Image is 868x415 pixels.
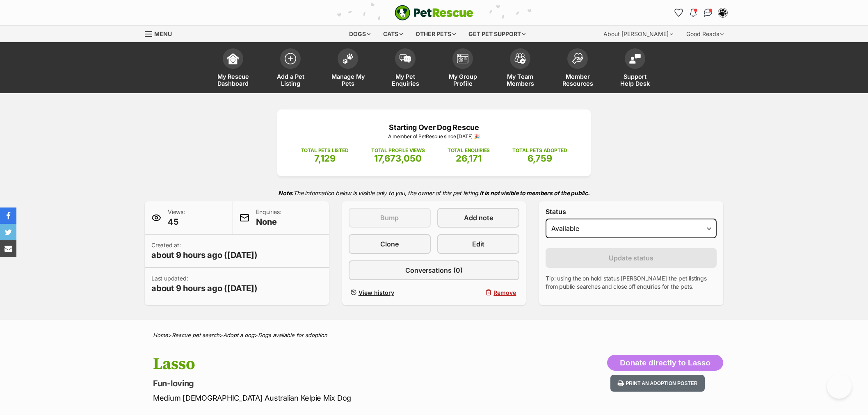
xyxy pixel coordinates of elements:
a: My Pet Enquiries [377,44,434,93]
p: Fun-loving [153,378,500,389]
span: 7,129 [314,153,336,164]
span: None [256,216,281,228]
button: My account [716,6,729,19]
button: Bump [349,208,431,228]
span: Add note [464,213,493,223]
div: Other pets [410,26,461,42]
span: My Pet Enquiries [387,73,424,87]
img: notifications-46538b983faf8c2785f20acdc204bb7945ddae34d4c08c2a6579f10ce5e182be.svg [690,9,697,17]
a: My Rescue Dashboard [204,44,262,93]
img: dashboard-icon-eb2f2d2d3e046f16d808141f083e7271f6b2e854fb5c12c21221c1fb7104beca.svg [227,53,239,64]
span: Remove [493,288,516,297]
a: My Group Profile [434,44,491,93]
a: Rescue pet search [172,332,219,338]
p: TOTAL PETS ADOPTED [512,147,567,154]
div: > > > [132,332,736,338]
span: about 9 hours ago ([DATE]) [151,249,258,261]
label: Status [546,208,717,215]
p: Views: [168,208,185,228]
span: Menu [154,30,172,37]
div: Cats [377,26,409,42]
div: Get pet support [463,26,531,42]
img: member-resources-icon-8e73f808a243e03378d46382f2149f9095a855e16c252ad45f914b54edf8863c.svg [572,53,583,64]
a: Clone [349,234,431,254]
span: 26,171 [456,153,482,164]
img: chat-41dd97257d64d25036548639549fe6c8038ab92f7586957e7f3b1b290dea8141.svg [704,9,713,17]
img: pet-enquiries-icon-7e3ad2cf08bfb03b45e93fb7055b45f3efa6380592205ae92323e6603595dc1f.svg [400,54,411,63]
a: Conversations [701,6,715,19]
p: TOTAL PROFILE VIEWS [371,147,425,154]
a: Conversations (0) [349,260,520,280]
span: 17,673,050 [374,153,422,164]
button: Donate directly to Lasso [607,355,723,371]
span: Member Resources [559,73,596,87]
iframe: Help Scout Beacon - Open [827,374,852,399]
span: Support Help Desk [617,73,653,87]
p: Created at: [151,241,258,261]
a: Dogs available for adoption [258,332,327,338]
p: Starting Over Dog Rescue [290,122,578,133]
span: Edit [472,239,484,249]
span: My Team Members [502,73,539,87]
a: Support Help Desk [606,44,664,93]
button: Print an adoption poster [610,375,705,392]
strong: It is not visible to members of the public. [480,189,590,196]
span: Add a Pet Listing [272,73,309,87]
a: Favourites [672,6,685,19]
img: logo-e224e6f780fb5917bec1dbf3a21bbac754714ae5b6737aabdf751b685950b380.svg [395,5,473,21]
img: help-desk-icon-fdf02630f3aa405de69fd3d07c3f3aa587a6932b1a1747fa1d2bba05be0121f9.svg [629,54,641,64]
span: My Group Profile [444,73,481,87]
img: group-profile-icon-3fa3cf56718a62981997c0bc7e787c4b2cf8bcc04b72c1350f741eb67cf2f40e.svg [457,54,468,64]
p: TOTAL PETS LISTED [301,147,349,154]
a: Manage My Pets [319,44,377,93]
p: Tip: using the on hold status [PERSON_NAME] the pet listings from public searches and close off e... [546,274,717,291]
a: Adopt a dog [223,332,254,338]
a: Add note [437,208,519,228]
a: Home [153,332,168,338]
button: Notifications [687,6,700,19]
a: PetRescue [395,5,473,21]
p: The information below is visible only to you, the owner of this pet listing. [145,185,723,201]
img: team-members-icon-5396bd8760b3fe7c0b43da4ab00e1e3bb1a5d9ba89233759b79545d2d3fc5d0d.svg [514,53,526,64]
a: My Team Members [491,44,549,93]
span: My Rescue Dashboard [215,73,251,87]
img: manage-my-pets-icon-02211641906a0b7f246fdf0571729dbe1e7629f14944591b6c1af311fb30b64b.svg [342,53,354,64]
span: Manage My Pets [329,73,366,87]
p: Last updated: [151,274,258,294]
p: Medium [DEMOGRAPHIC_DATA] Australian Kelpie Mix Dog [153,392,500,404]
span: Update status [609,253,653,263]
ul: Account quick links [672,6,729,19]
div: Good Reads [681,26,729,42]
a: View history [349,287,431,299]
button: Update status [546,248,717,268]
img: Lynda Smith profile pic [719,9,727,17]
div: Dogs [343,26,376,42]
p: A member of PetRescue since [DATE] 🎉 [290,133,578,140]
span: about 9 hours ago ([DATE]) [151,283,258,294]
a: Member Resources [549,44,606,93]
img: add-pet-listing-icon-0afa8454b4691262ce3f59096e99ab1cd57d4a30225e0717b998d2c9b9846f56.svg [285,53,296,64]
p: TOTAL ENQUIRIES [448,147,490,154]
div: About [PERSON_NAME] [598,26,679,42]
span: Clone [380,239,399,249]
strong: Note: [278,189,293,196]
h1: Lasso [153,355,500,374]
button: Remove [437,287,519,299]
a: Add a Pet Listing [262,44,319,93]
a: Edit [437,234,519,254]
span: Conversations (0) [405,265,463,275]
span: 6,759 [528,153,552,164]
span: Bump [380,213,399,223]
span: View history [359,288,394,297]
p: Enquiries: [256,208,281,228]
a: Menu [145,26,178,41]
span: 45 [168,216,185,228]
